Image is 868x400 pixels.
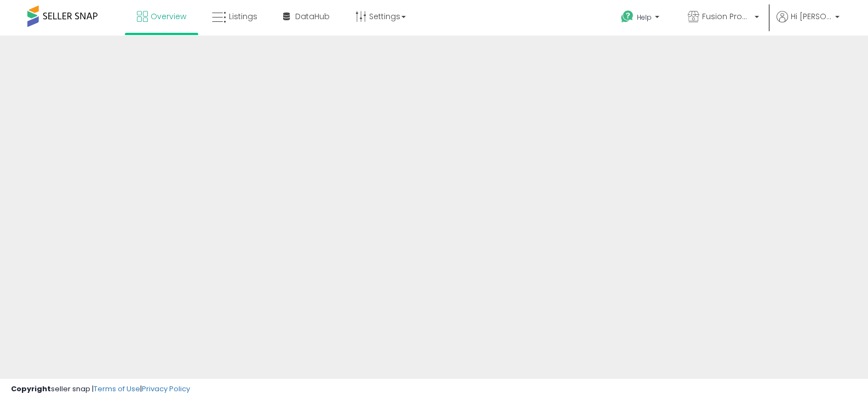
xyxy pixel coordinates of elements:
span: Hi [PERSON_NAME] [791,11,832,22]
span: Listings [229,11,257,22]
a: Help [612,2,670,36]
a: Privacy Policy [142,384,190,394]
span: Overview [151,11,186,22]
i: Get Help [620,10,634,24]
strong: Copyright [11,384,51,394]
span: Help [637,13,652,22]
span: Fusion Products Inc. [702,11,751,22]
a: Terms of Use [94,384,140,394]
a: Hi [PERSON_NAME] [777,11,840,36]
span: DataHub [295,11,330,22]
div: seller snap | | [11,384,190,395]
